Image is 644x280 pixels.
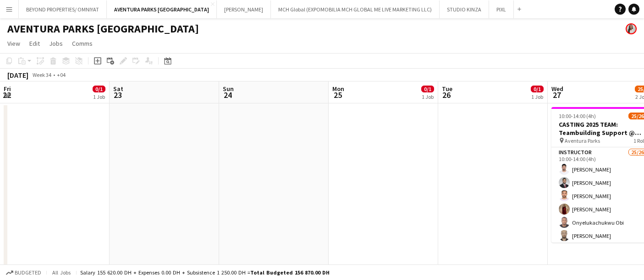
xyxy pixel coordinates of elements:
div: 1 Job [93,93,105,100]
span: Mon [332,85,344,93]
div: [DATE] [7,70,28,80]
app-user-avatar: Ines de Puybaudet [626,23,637,34]
span: 0/1 [421,86,434,92]
button: PIXL [489,0,514,18]
span: Jobs [49,39,63,48]
span: Aventura Parks [565,137,600,144]
a: View [4,38,24,49]
button: MCH Global (EXPOMOBILIA MCH GLOBAL ME LIVE MARKETING LLC) [271,0,440,18]
button: STUDIO KINZA [440,0,489,18]
span: 25 [331,90,344,100]
div: 1 Job [531,93,543,100]
span: 26 [440,90,452,100]
span: Wed [551,85,563,93]
span: 27 [550,90,563,100]
span: Budgeted [15,269,41,276]
button: AVENTURA PARKS [GEOGRAPHIC_DATA] [107,0,217,18]
div: Salary 155 620.00 DH + Expenses 0.00 DH + Subsistence 1 250.00 DH = [80,269,330,276]
span: 24 [221,90,234,100]
button: BEYOND PROPERTIES/ OMNIYAT [19,0,107,18]
span: All jobs [50,269,72,276]
span: 10:00-14:00 (4h) [559,113,596,119]
button: [PERSON_NAME] [217,0,271,18]
a: Jobs [45,38,66,49]
div: 1 Job [422,93,434,100]
span: 0/1 [531,86,544,92]
span: Fri [4,85,11,93]
span: Comms [72,39,93,48]
span: 23 [112,90,123,100]
a: Comms [68,38,96,49]
span: 0/1 [93,86,105,92]
span: Total Budgeted 156 870.00 DH [250,269,330,276]
span: View [7,39,20,48]
div: +04 [57,71,66,78]
span: Week 34 [30,71,53,78]
span: Sat [113,85,123,93]
span: Edit [29,39,40,48]
span: Tue [442,85,452,93]
h1: AVENTURA PARKS [GEOGRAPHIC_DATA] [7,22,199,36]
span: 22 [2,90,11,100]
a: Edit [26,38,44,49]
button: Budgeted [5,268,43,278]
span: Sun [223,85,234,93]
